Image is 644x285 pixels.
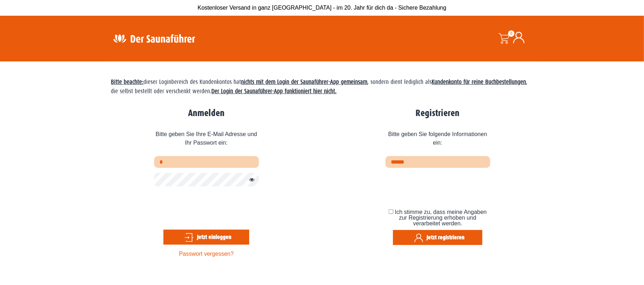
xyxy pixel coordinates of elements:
[385,173,494,201] iframe: reCAPTCHA
[245,176,255,184] button: Passwort anzeigen
[154,191,263,219] iframe: reCAPTCHA
[385,125,490,156] span: Bitte geben Sie folgende Informationen ein:
[389,209,393,214] input: Ich stimme zu, dass meine Angaben zur Registrierung erhoben und verarbeitet werden.
[163,230,249,245] button: Jetzt einloggen
[432,79,526,85] strong: Kundenkonto für reine Buchbestellungen
[212,88,337,95] strong: Der Login der Saunaführer-App funktioniert hier nicht.
[111,79,144,85] span: Bitte beachte:
[385,108,490,119] h2: Registrieren
[241,79,368,85] strong: nichts mit dem Login der Saunaführer-App gemeinsam
[111,79,528,95] span: dieser Loginbereich des Kundenkontos hat , sondern dient lediglich als , die selbst bestellt oder...
[154,125,259,156] span: Bitte geben Sie Ihre E-Mail Adresse und Ihr Passwort ein:
[179,251,234,257] a: Passwort vergessen?
[395,209,487,226] span: Ich stimme zu, dass meine Angaben zur Registrierung erhoben und verarbeitet werden.
[198,5,447,11] span: Kostenloser Versand in ganz [GEOGRAPHIC_DATA] - im 20. Jahr für dich da - Sichere Bezahlung
[154,108,259,119] h2: Anmelden
[508,30,515,37] span: 0
[393,230,482,245] button: Jetzt registrieren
